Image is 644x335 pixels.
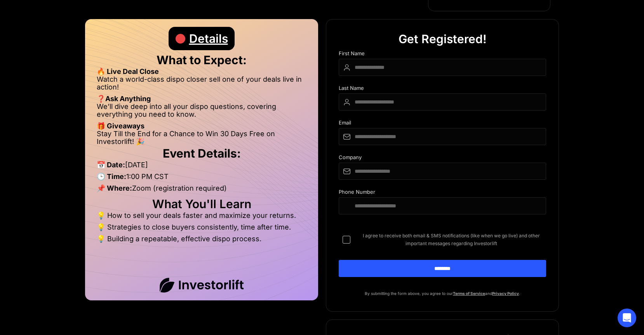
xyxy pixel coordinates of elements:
[97,212,306,223] li: 💡 How to sell your deals faster and maximize your returns.
[157,53,247,67] strong: What to Expect:
[339,154,546,163] div: Company
[97,161,125,169] strong: 📅 Date:
[492,291,519,296] a: Privacy Policy
[97,95,151,103] strong: ❓Ask Anything
[339,189,546,197] div: Phone Number
[618,309,636,327] div: Open Intercom Messenger
[189,27,228,50] div: Details
[97,122,144,130] strong: 🎁 Giveaways
[97,67,159,75] strong: 🔥 Live Deal Close
[339,51,546,289] form: DIspo Day Main Form
[97,184,306,196] li: Zoom (registration required)
[97,130,306,146] li: Stay Till the End for a Chance to Win 30 Days Free on Investorlift! 🎉
[97,75,306,95] li: Watch a world-class dispo closer sell one of your deals live in action!
[339,120,546,128] div: Email
[339,289,546,297] p: By submitting the form above, you agree to our and .
[339,85,546,93] div: Last Name
[163,146,241,160] strong: Event Details:
[97,235,306,243] li: 💡 Building a repeatable, effective dispo process.
[97,200,306,208] h2: What You'll Learn
[97,161,306,173] li: [DATE]
[97,184,132,192] strong: 📌 Where:
[97,223,306,235] li: 💡 Strategies to close buyers consistently, time after time.
[97,172,126,181] strong: 🕒 Time:
[453,291,485,296] a: Terms of Service
[97,173,306,184] li: 1:00 PM CST
[339,51,546,59] div: First Name
[399,27,487,51] div: Get Registered!
[97,103,306,122] li: We’ll dive deep into all your dispo questions, covering everything you need to know.
[357,232,546,247] span: I agree to receive both email & SMS notifications (like when we go live) and other important mess...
